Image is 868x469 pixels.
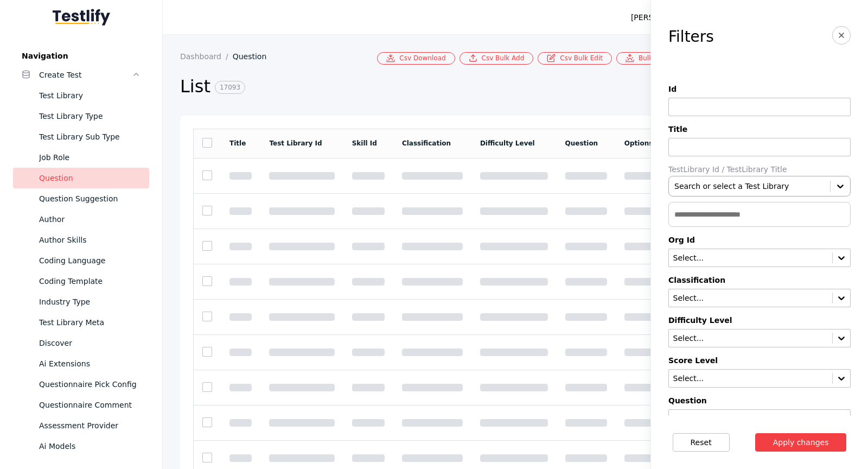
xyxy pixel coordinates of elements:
[39,357,141,370] div: Ai Extensions
[39,172,141,185] div: Question
[13,52,149,60] label: Navigation
[13,395,149,415] a: Questionnaire Comment
[13,333,149,353] a: Discover
[39,440,141,453] div: Ai Models
[668,28,714,46] h3: Filters
[538,52,612,65] a: Csv Bulk Edit
[13,126,149,147] a: Test Library Sub Type
[39,130,141,143] div: Test Library Sub Type
[13,147,149,168] a: Job Role
[459,52,534,65] a: Csv Bulk Add
[13,353,149,374] a: Ai Extensions
[39,151,141,164] div: Job Role
[668,236,851,244] label: Org Id
[668,125,851,134] label: Title
[39,337,141,350] div: Discover
[39,378,141,391] div: Questionnaire Pick Config
[402,140,451,147] a: Classification
[39,275,141,288] div: Coding Template
[377,52,455,65] a: Csv Download
[13,230,149,250] a: Author Skills
[39,254,141,267] div: Coding Language
[668,85,851,93] label: Id
[229,140,246,147] a: Title
[13,106,149,126] a: Test Library Type
[668,316,851,325] label: Difficulty Level
[13,168,149,188] a: Question
[13,291,149,312] a: Industry Type
[180,52,233,61] a: Dashboard
[39,110,141,123] div: Test Library Type
[668,356,851,365] label: Score Level
[755,433,847,452] button: Apply changes
[616,129,670,158] td: Options
[39,419,141,432] div: Assessment Provider
[39,213,141,226] div: Author
[13,374,149,395] a: Questionnaire Pick Config
[13,209,149,230] a: Author
[233,52,276,61] a: Question
[39,316,141,329] div: Test Library Meta
[13,312,149,333] a: Test Library Meta
[39,233,141,246] div: Author Skills
[565,140,598,147] a: Question
[180,75,682,98] h2: List
[39,192,141,205] div: Question Suggestion
[13,188,149,209] a: Question Suggestion
[673,433,730,452] button: Reset
[269,140,322,147] a: Test Library Id
[668,276,851,284] label: Classification
[39,398,141,411] div: Questionnaire Comment
[13,250,149,271] a: Coding Language
[13,271,149,291] a: Coding Template
[215,81,245,94] span: 17093
[480,140,535,147] a: Difficulty Level
[39,295,141,308] div: Industry Type
[39,89,141,102] div: Test Library
[53,9,110,26] img: Testlify - Backoffice
[39,68,132,81] div: Create Test
[352,140,377,147] a: Skill Id
[631,11,827,24] div: [PERSON_NAME][EMAIL_ADDRESS][DOMAIN_NAME]
[668,396,851,405] label: Question
[668,165,851,174] label: TestLibrary Id / TestLibrary Title
[13,415,149,436] a: Assessment Provider
[13,85,149,106] a: Test Library
[13,436,149,457] a: Ai Models
[616,52,676,65] a: Bulk Add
